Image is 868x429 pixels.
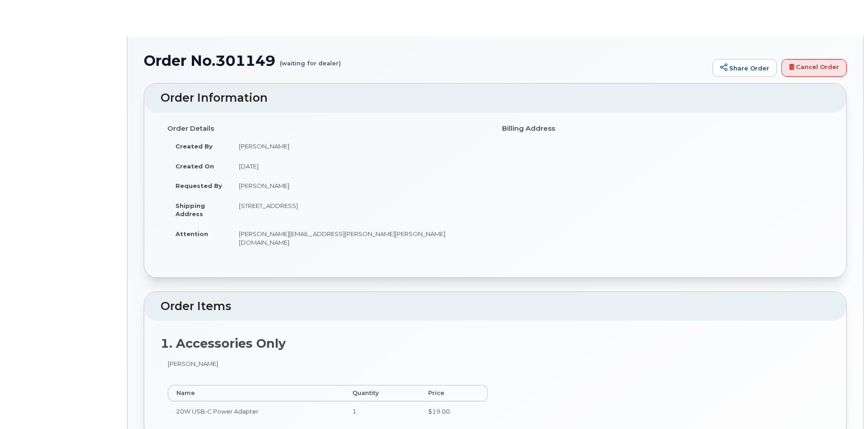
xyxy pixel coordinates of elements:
[176,202,205,218] strong: Shipping Address
[176,163,214,170] strong: Created On
[168,401,344,421] td: 20W USB-C Power Adapter
[176,143,213,150] strong: Created By
[161,336,286,351] strong: 1. Accessories Only
[231,224,488,252] td: [PERSON_NAME][EMAIL_ADDRESS][PERSON_NAME][PERSON_NAME][DOMAIN_NAME]
[344,401,420,421] td: 1
[231,156,488,176] td: [DATE]
[231,196,488,224] td: [STREET_ADDRESS]
[231,136,488,156] td: [PERSON_NAME]
[167,125,488,133] h4: Order Details
[280,53,341,67] small: (waiting for dealer)
[176,182,222,189] strong: Requested By
[781,59,847,77] a: Cancel Order
[502,125,823,133] h4: Billing Address
[231,176,488,196] td: [PERSON_NAME]
[168,385,344,401] th: Name
[420,401,488,421] td: $19.00
[420,385,488,401] th: Price
[144,53,708,69] h1: Order No.301149
[344,385,420,401] th: Quantity
[161,92,830,104] h2: Order Information
[712,59,777,77] a: Share Order
[176,230,208,237] strong: Attention
[161,300,830,313] h2: Order Items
